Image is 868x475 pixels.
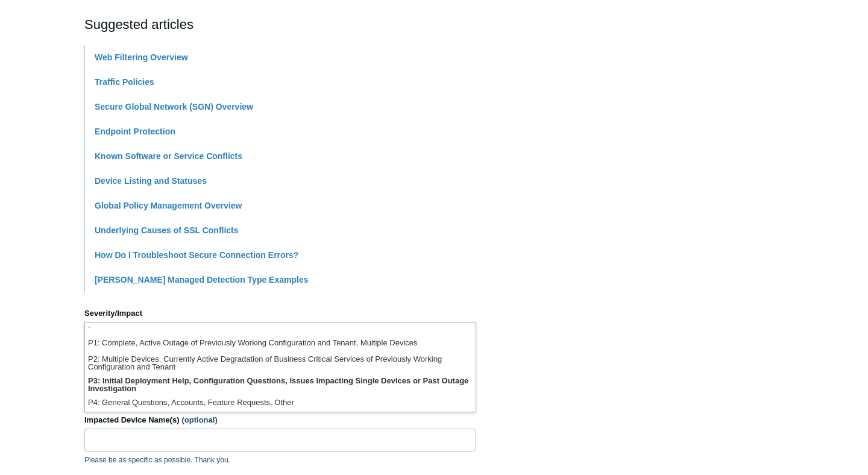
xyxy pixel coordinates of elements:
li: P3: Initial Deployment Help, Configuration Questions, Issues Impacting Single Devices or Past Out... [85,374,476,395]
li: P2: Multiple Devices, Currently Active Degradation of Business Critical Services of Previously Wo... [85,352,476,374]
a: Device Listing and Statuses [95,176,207,186]
li: P1: Complete, Active Outage of Previously Working Configuration and Tenant, Multiple Devices [85,336,476,352]
a: Web Filtering Overview [95,52,188,62]
a: How Do I Troubleshoot Secure Connection Errors? [95,250,298,260]
span: (optional) [182,415,218,424]
li: P4: General Questions, Accounts, Feature Requests, Other [85,395,476,412]
p: Please be as specific as possible. Thank you. [84,455,476,465]
a: Global Policy Management Overview [95,201,242,210]
a: Underlying Causes of SSL Conflicts [95,225,239,235]
label: Severity/Impact [84,307,476,319]
a: Known Software or Service Conflicts [95,151,242,161]
a: [PERSON_NAME] Managed Detection Type Examples [95,275,308,285]
h2: Suggested articles [84,14,476,34]
label: Impacted Device Name(s) [84,414,476,426]
a: Secure Global Network (SGN) Overview [95,102,253,112]
a: Endpoint Protection [95,127,175,136]
li: - [85,319,476,336]
a: Traffic Policies [95,77,154,87]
